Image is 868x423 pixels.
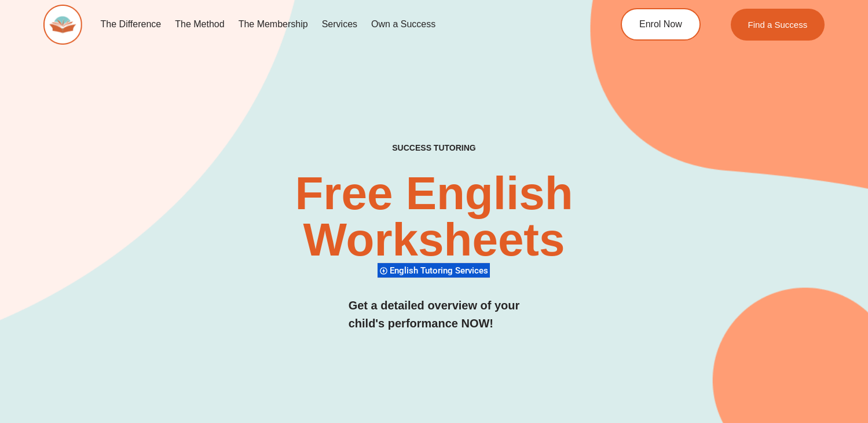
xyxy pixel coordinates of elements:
nav: Menu [94,11,576,38]
span: Find a Success [748,20,808,29]
a: The Method [168,11,231,38]
a: Enrol Now [621,8,701,41]
div: English Tutoring Services [378,262,490,278]
h2: Free English Worksheets​ [176,170,691,263]
a: Services [315,11,364,38]
a: Own a Success [364,11,442,38]
span: English Tutoring Services [390,265,492,276]
a: Find a Success [731,9,825,41]
a: The Membership [232,11,315,38]
a: The Difference [94,11,169,38]
h4: SUCCESS TUTORING​ [318,143,550,153]
span: Enrol Now [639,20,682,29]
h3: Get a detailed overview of your child's performance NOW! [349,297,520,333]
